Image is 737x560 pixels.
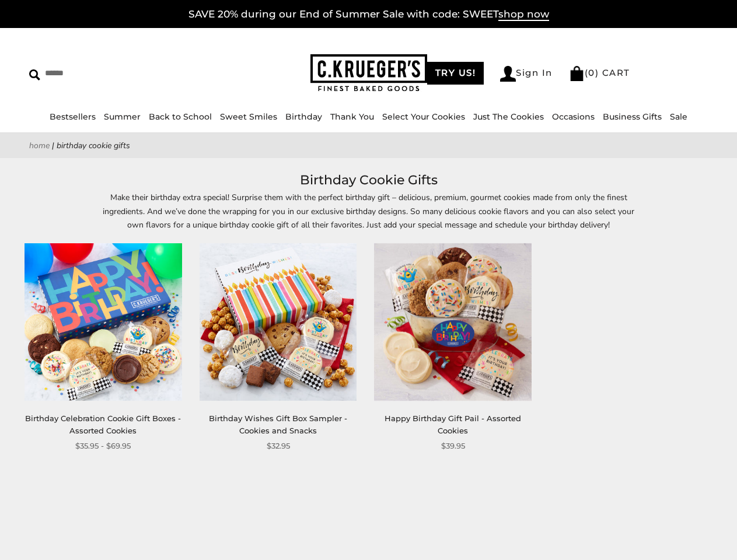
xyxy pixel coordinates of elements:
[670,111,687,122] a: Sale
[188,8,549,21] a: SAVE 20% during our End of Summer Sale with code: SWEETshop now
[552,111,595,122] a: Occasions
[57,140,130,151] span: Birthday Cookie Gifts
[285,111,322,122] a: Birthday
[75,440,131,452] span: $35.95 - $69.95
[47,170,690,191] h1: Birthday Cookie Gifts
[330,111,374,122] a: Thank You
[569,67,630,78] a: (0) CART
[25,414,181,435] a: Birthday Celebration Cookie Gift Boxes - Assorted Cookies
[382,111,465,122] a: Select Your Cookies
[500,66,553,82] a: Sign In
[25,243,182,401] img: Birthday Celebration Cookie Gift Boxes - Assorted Cookies
[603,111,662,122] a: Business Gifts
[29,139,708,152] nav: breadcrumbs
[267,440,290,452] span: $32.95
[104,111,141,122] a: Summer
[500,66,516,82] img: Account
[52,140,54,151] span: |
[441,440,465,452] span: $39.95
[498,8,549,21] span: shop now
[427,62,484,85] a: TRY US!
[569,66,585,81] img: Bag
[149,111,212,122] a: Back to School
[220,111,277,122] a: Sweet Smiles
[385,414,521,435] a: Happy Birthday Gift Pail - Assorted Cookies
[29,64,184,82] input: Search
[100,191,637,231] p: Make their birthday extra special! Surprise them with the perfect birthday gift – delicious, prem...
[200,243,357,401] img: Birthday Wishes Gift Box Sampler - Cookies and Snacks
[209,414,347,435] a: Birthday Wishes Gift Box Sampler - Cookies and Snacks
[29,69,40,80] img: Search
[310,54,427,92] img: C.KRUEGER'S
[50,111,96,122] a: Bestsellers
[588,67,595,78] span: 0
[29,140,50,151] a: Home
[473,111,544,122] a: Just The Cookies
[374,243,532,401] img: Happy Birthday Gift Pail - Assorted Cookies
